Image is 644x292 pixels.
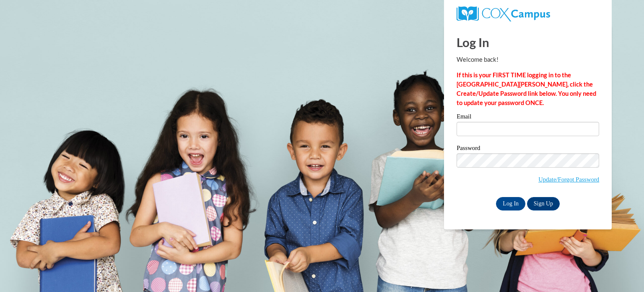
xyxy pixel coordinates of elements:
[457,10,550,17] a: COX Campus
[457,71,596,106] strong: If this is your FIRST TIME logging in to the [GEOGRAPHIC_DATA][PERSON_NAME], click the Create/Upd...
[457,55,599,64] p: Welcome back!
[538,176,599,183] a: Update/Forgot Password
[527,197,560,210] a: Sign Up
[457,145,599,153] label: Password
[457,6,550,21] img: COX Campus
[457,113,599,122] label: Email
[457,34,599,51] h1: Log In
[496,197,525,210] input: Log In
